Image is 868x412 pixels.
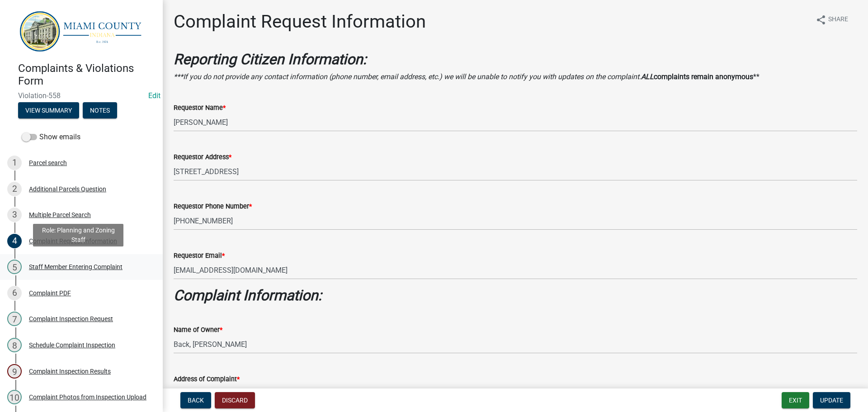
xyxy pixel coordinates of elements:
div: 9 [7,364,22,379]
i: share [816,14,826,25]
div: 5 [7,260,22,274]
div: 6 [7,286,22,300]
div: Complaint Request Information [29,238,117,244]
label: Name of Owner [174,327,222,333]
wm-modal-confirm: Notes [83,107,117,114]
h1: Complaint Request Information [174,11,426,33]
strong: ALL [641,72,654,81]
div: Staff Member Entering Complaint [29,264,123,270]
div: Complaint Inspection Results [29,368,111,374]
div: 3 [7,208,22,222]
div: Role: Planning and Zoning Staff [33,224,123,246]
button: Exit [782,392,809,408]
span: Violation-558 [18,91,145,100]
wm-modal-confirm: Edit Application Number [148,91,160,100]
img: Miami County, Indiana [18,9,148,52]
h4: Complaints & Violations Form [18,62,156,88]
span: Update [820,397,843,404]
span: Back [188,397,204,404]
div: 8 [7,338,22,352]
span: Share [828,14,848,25]
div: 10 [7,390,22,404]
div: Complaint Photos from Inspection Upload [29,394,146,400]
wm-modal-confirm: Summary [18,107,79,114]
button: Update [813,392,850,408]
div: 1 [7,156,22,170]
button: Notes [83,102,117,118]
label: Show emails [22,132,80,142]
button: Discard [215,392,255,408]
button: Back [180,392,211,408]
div: Parcel search [29,160,67,166]
label: Address of Complaint [174,376,240,383]
strong: Complaint Information: [174,287,322,304]
div: Additional Parcels Question [29,186,106,192]
strong: Reporting Citizen Information: [174,51,367,68]
div: Complaint PDF [29,290,71,296]
div: Schedule Complaint Inspection [29,342,115,348]
a: Edit [148,91,160,100]
i: ***If you do not provide any contact information (phone number, email address, etc.) we will be u... [174,72,639,81]
div: 7 [7,312,22,326]
label: Requestor Phone Number [174,204,252,210]
div: 4 [7,234,22,248]
strong: complaints remain anonymous [654,72,753,81]
label: Requestor Address [174,154,231,161]
div: Multiple Parcel Search [29,212,91,218]
button: shareShare [808,11,855,28]
label: Requestor Name [174,105,226,111]
div: 2 [7,182,22,196]
label: Requestor Email [174,253,225,259]
button: View Summary [18,102,79,118]
div: Complaint Inspection Request [29,316,113,322]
